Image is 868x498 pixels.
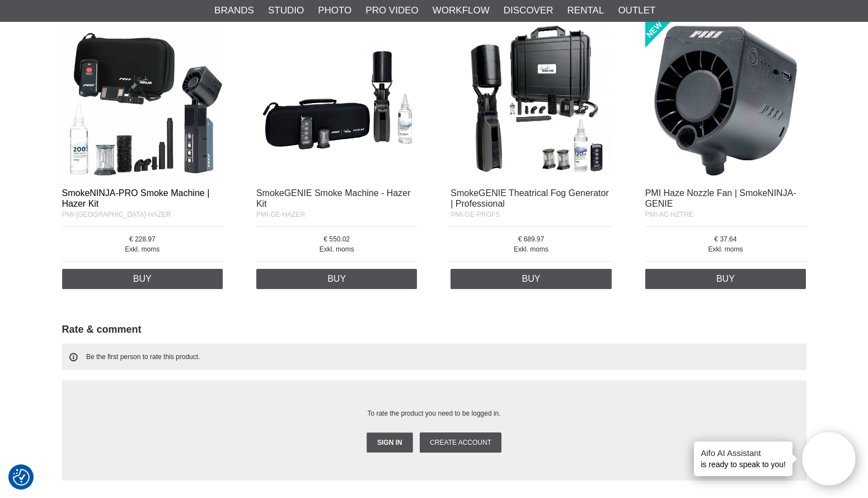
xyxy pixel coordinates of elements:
a: Pro Video [365,3,418,18]
img: SmokeNINJA-PRO Smoke Machine | Hazer Kit [62,20,223,181]
span: 37.64 [645,234,806,244]
img: Revisit consent button [13,469,30,486]
a: Buy [62,269,223,289]
a: Sign in [367,432,413,453]
div: is ready to speak to you! [694,441,792,476]
a: Workflow [433,3,490,18]
span: PMI-[GEOGRAPHIC_DATA]-HAZER [62,211,171,218]
a: Buy [451,269,612,289]
span: PMI-GE-PROFS [451,211,500,218]
span: 228.97 [62,234,223,244]
a: Photo [318,3,351,18]
span: PMI-GE-HAZER [256,211,305,218]
a: Buy [256,269,417,289]
a: Brands [214,3,254,18]
a: Outlet [618,3,655,18]
button: Consent Preferences [13,467,30,487]
img: SmokeGENIE Smoke Machine - Hazer Kit [256,20,417,181]
span: 689.97 [451,234,612,244]
a: SmokeGENIE Theatrical Fog Generator | Professional [451,188,609,208]
a: SmokeNINJA-PRO Smoke Machine | Hazer Kit [62,188,210,208]
span: PMI-AC-HZTRE [645,211,693,218]
h4: Aifo AI Assistant [701,447,786,459]
a: Rental [567,3,604,18]
a: Buy [645,269,806,289]
img: SmokeGENIE Theatrical Fog Generator | Professional [451,20,612,181]
span: Be the first person to rate this product. [86,353,200,361]
span: To rate the product you need to be logged in. [367,409,500,417]
span: Exkl. moms [256,244,417,254]
a: SmokeGENIE Smoke Machine - Hazer Kit [256,188,411,208]
span: 550.02 [256,234,417,244]
span: Exkl. moms [62,244,223,254]
span: Exkl. moms [645,244,806,254]
a: Studio [268,3,304,18]
span: Exkl. moms [451,244,612,254]
h2: Rate & comment [62,323,806,337]
a: PMI Haze Nozzle Fan | SmokeNINJA-GENIE [645,188,796,208]
a: Create account [420,432,501,453]
a: Discover [504,3,553,18]
img: PMI Haze Nozzle Fan | SmokeNINJA-GENIE [645,20,806,181]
